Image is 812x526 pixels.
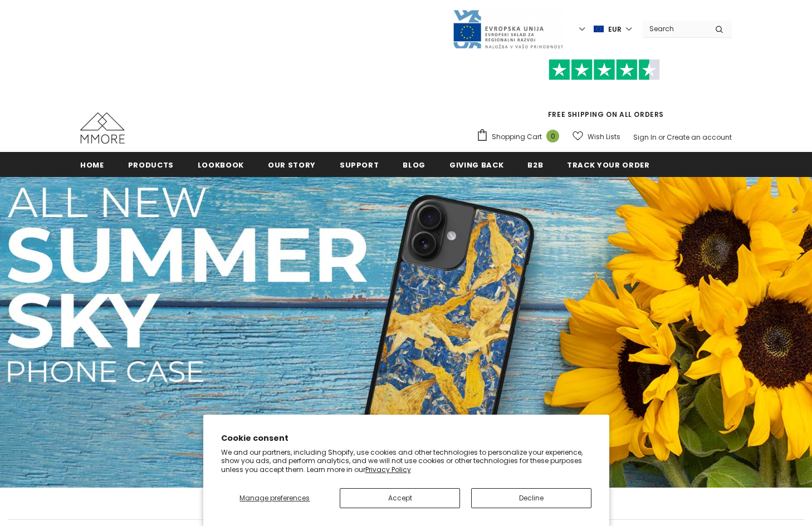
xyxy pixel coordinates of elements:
[476,64,732,119] span: FREE SHIPPING ON ALL ORDERS
[471,488,591,508] button: Decline
[549,59,660,81] img: Trust Pilot Stars
[340,152,379,177] a: support
[643,21,707,37] input: Search Site
[527,152,543,177] a: B2B
[239,493,310,503] span: Manage preferences
[452,24,564,33] a: Javni Razpis
[449,152,503,177] a: Giving back
[588,131,620,142] span: Wish Lists
[128,152,174,177] a: Products
[573,127,620,146] a: Wish Lists
[268,160,316,170] span: Our Story
[268,152,316,177] a: Our Story
[198,160,244,170] span: Lookbook
[567,152,649,177] a: Track your order
[80,152,104,177] a: Home
[667,132,732,142] a: Create an account
[546,130,559,142] span: 0
[452,9,564,50] img: Javni Razpis
[527,160,543,170] span: B2B
[340,488,460,508] button: Accept
[80,112,125,144] img: MMORE Cases
[658,132,665,142] span: or
[221,488,329,508] button: Manage preferences
[198,152,244,177] a: Lookbook
[365,465,411,474] a: Privacy Policy
[476,80,732,109] iframe: Customer reviews powered by Trustpilot
[633,132,657,142] a: Sign In
[608,24,622,35] span: EUR
[492,131,542,142] span: Shopping Cart
[449,160,503,170] span: Giving back
[221,432,591,444] h2: Cookie consent
[80,160,104,170] span: Home
[403,160,425,170] span: Blog
[128,160,174,170] span: Products
[567,160,649,170] span: Track your order
[403,152,425,177] a: Blog
[221,448,591,474] p: We and our partners, including Shopify, use cookies and other technologies to personalize your ex...
[476,129,565,145] a: Shopping Cart 0
[340,160,379,170] span: support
